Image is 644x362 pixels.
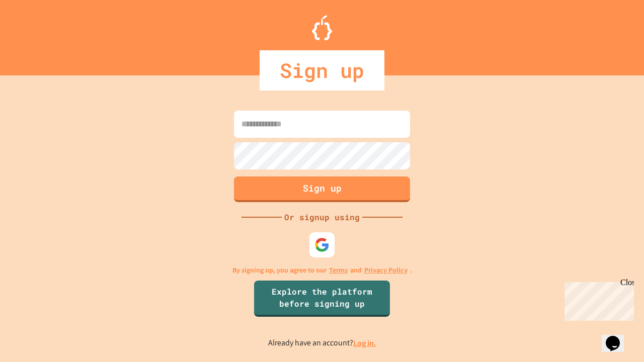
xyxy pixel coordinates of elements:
[254,281,390,317] a: Explore the platform before signing up
[260,50,384,90] div: Sign up
[4,4,69,64] div: Chat with us now!Close
[312,15,332,40] img: Logo.svg
[282,211,362,223] div: Or signup using
[364,265,408,276] a: Privacy Policy
[560,278,634,321] iframe: chat widget
[234,176,410,202] button: Sign up
[353,338,376,348] a: Log in.
[602,322,634,352] iframe: chat widget
[232,265,412,276] p: By signing up, you agree to our and .
[314,237,330,252] img: google-icon.svg
[268,337,376,349] p: Already have an account?
[329,265,348,276] a: Terms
